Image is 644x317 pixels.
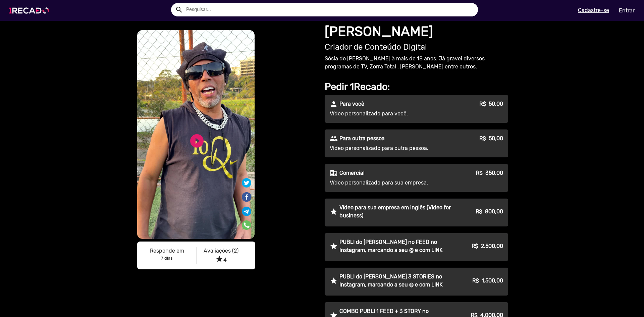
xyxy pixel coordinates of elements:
p: Para você [339,100,364,108]
p: R$ 50,00 [479,100,503,108]
i: Share on Telegram [242,206,251,212]
mat-icon: person [330,100,338,108]
img: Compartilhe no twitter [242,178,251,188]
p: PUBLI do [PERSON_NAME] no FEED no Instagram, marcando a seu @ e com LINK [339,238,451,254]
p: Sósia do [PERSON_NAME] à mais de 18 anos. Já gravei diversos programas de TV, Zorra Total , [PERS... [325,55,508,71]
h2: Criador de Conteúdo Digital [325,42,508,52]
mat-icon: star [330,242,338,250]
p: Vídeo personalizado para outra pessoa. [330,144,451,152]
i: star [215,255,223,263]
p: R$ 1.500,00 [472,277,503,285]
p: R$ 50,00 [479,135,503,143]
p: Comercial [339,169,365,177]
input: Pesquisar... [181,3,478,16]
p: R$ 800,00 [476,208,503,216]
i: Share on Twitter [242,179,251,186]
u: Avaliações (2) [204,248,238,254]
video: S1RECADO vídeos dedicados para fãs e empresas [137,30,255,239]
h1: [PERSON_NAME] [325,23,508,40]
mat-icon: star [330,277,338,285]
mat-icon: business [330,169,338,177]
mat-icon: people [330,135,338,143]
i: Share on WhatsApp [242,219,251,226]
img: Compartilhe no telegram [242,207,251,216]
mat-icon: Example home icon [175,6,183,14]
u: Cadastre-se [578,7,609,13]
img: Compartilhe no whatsapp [242,220,251,230]
p: PUBLI do [PERSON_NAME] 3 STORIES no Instagram, marcando a seu @ e com LINK [339,273,451,289]
p: Vídeo personalizado para você. [330,110,451,118]
p: Para outra pessoa [339,135,385,143]
i: Share on Facebook [241,191,252,198]
span: 4 [215,257,227,263]
a: play_circle_filled [189,133,205,149]
a: Entrar [614,5,639,16]
p: Responde em [143,247,191,255]
p: R$ 2.500,00 [472,242,503,250]
p: Vídeo personalizado para sua empresa. [330,179,451,187]
b: 7 dias [161,256,173,261]
h2: Pedir 1Recado: [325,81,508,93]
mat-icon: star [330,208,338,216]
button: Example home icon [173,3,184,15]
img: Compartilhe no facebook [241,192,252,202]
p: R$ 350,00 [476,169,503,177]
p: Vídeo para sua empresa em inglês (Vídeo for business) [339,204,451,220]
